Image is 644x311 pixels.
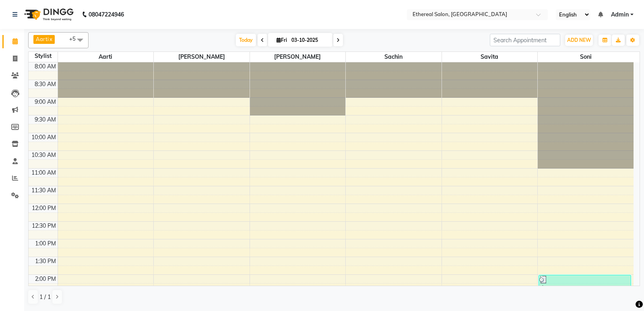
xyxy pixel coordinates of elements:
[567,37,591,43] span: ADD NEW
[565,35,593,46] button: ADD NEW
[154,52,250,62] span: [PERSON_NAME]
[611,10,629,19] span: Admin
[33,115,58,124] div: 9:30 AM
[30,186,58,195] div: 11:30 AM
[29,52,58,60] div: Stylist
[36,36,49,42] span: Aarti
[30,133,58,142] div: 10:00 AM
[49,36,52,42] a: x
[33,275,58,283] div: 2:00 PM
[250,52,346,62] span: [PERSON_NAME]
[236,34,256,46] span: Today
[30,204,58,212] div: 12:00 PM
[346,52,442,62] span: Sachin
[39,293,51,301] span: 1 / 1
[33,239,58,248] div: 1:00 PM
[33,98,58,106] div: 9:00 AM
[538,52,634,62] span: Soni
[30,169,58,177] div: 11:00 AM
[33,80,58,89] div: 8:30 AM
[539,275,631,309] div: Shruti pawar, TK01, 02:00 PM-03:00 PM, Color Services For Women - Touch Up - Majirel
[58,52,154,62] span: Aarti
[30,222,58,230] div: 12:30 PM
[289,34,329,46] input: 2025-10-03
[33,257,58,266] div: 1:30 PM
[89,3,124,26] b: 08047224946
[33,62,58,71] div: 8:00 AM
[490,34,560,46] input: Search Appointment
[21,3,76,26] img: logo
[69,35,82,42] span: +5
[442,52,538,62] span: Savita
[275,37,289,43] span: Fri
[30,151,58,159] div: 10:30 AM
